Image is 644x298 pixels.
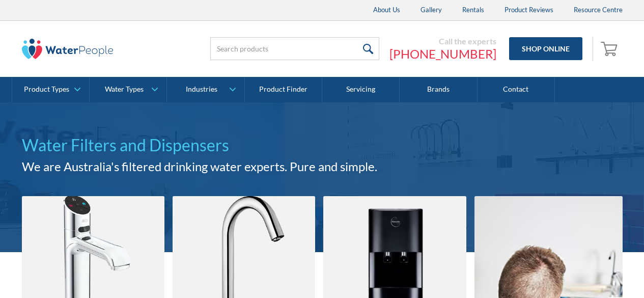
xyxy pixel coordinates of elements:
[90,77,166,102] a: Water Types
[389,46,496,62] a: [PHONE_NUMBER]
[22,39,114,59] img: The Water People
[601,40,620,57] img: shopping cart
[186,85,217,94] div: Industries
[389,36,496,46] div: Call the experts
[167,77,244,102] a: Industries
[478,77,555,102] a: Contact
[12,77,89,102] a: Product Types
[245,77,322,102] a: Product Finder
[24,85,69,94] div: Product Types
[105,85,144,94] div: Water Types
[598,37,623,61] a: Open empty cart
[509,37,582,60] a: Shop Online
[322,77,400,102] a: Servicing
[400,77,477,102] a: Brands
[210,37,379,60] input: Search products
